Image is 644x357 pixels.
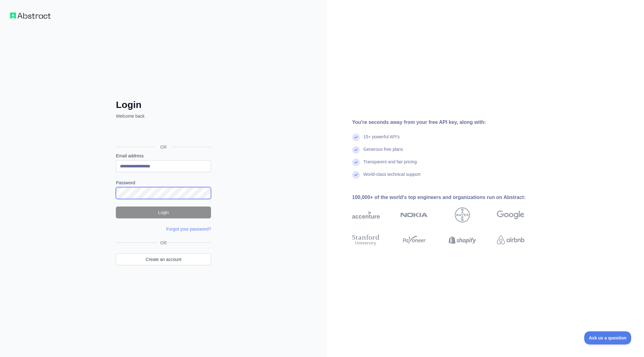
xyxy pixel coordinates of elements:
[352,171,360,179] img: check mark
[497,233,524,247] img: airbnb
[352,233,380,247] img: stanford university
[352,159,360,166] img: check mark
[155,144,172,150] span: OR
[352,146,360,154] img: check mark
[455,207,470,222] img: bayer
[158,240,169,246] span: OR
[497,207,524,222] img: google
[363,159,417,171] div: Transparent and fair pricing
[166,227,211,232] a: Forgot your password?
[352,134,360,141] img: check mark
[352,194,544,201] div: 100,000+ of the world's top engineers and organizations run on Abstract:
[400,233,428,247] img: payoneer
[116,253,211,265] a: Create an account
[116,153,211,159] label: Email address
[113,126,213,140] iframe: Sign in with Google Button
[363,146,403,159] div: Generous free plans
[352,207,380,222] img: accenture
[400,207,428,222] img: nokia
[449,233,476,247] img: shopify
[10,13,51,19] img: Workflow
[116,207,211,218] button: Login
[363,134,400,146] div: 15+ powerful API's
[363,171,421,184] div: World-class technical support
[352,119,544,126] div: You're seconds away from your free API key, along with:
[584,331,631,344] iframe: Toggle Customer Support
[116,99,211,110] h2: Login
[116,113,211,119] p: Welcome back
[116,180,211,186] label: Password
